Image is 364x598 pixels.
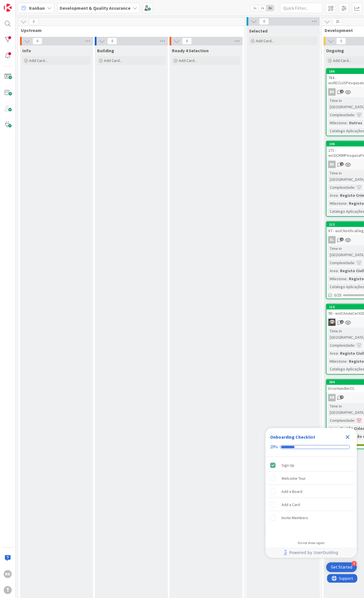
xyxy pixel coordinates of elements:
[354,184,355,190] span: :
[259,18,269,25] span: 0
[354,112,355,118] span: :
[347,276,347,282] span: :
[22,48,31,53] span: Info
[270,445,278,450] div: 20%
[328,200,347,206] div: Milestone
[328,358,347,364] div: Milestone
[328,192,338,198] div: Area
[326,563,357,572] div: Open Get Started checklist, remaining modules: 4
[29,58,47,63] span: Add Card...
[266,5,274,11] span: 3x
[328,350,338,356] div: Area
[328,342,354,348] div: Complexidade
[333,18,342,25] span: 25
[352,561,357,566] div: 4
[333,58,351,63] span: Add Card...
[268,512,355,524] div: Invite Members is incomplete.
[338,192,339,198] span: :
[328,120,347,126] div: Milestone
[338,426,339,432] span: :
[268,472,355,485] div: Welcome Tour is incomplete.
[266,548,357,558] div: Footer
[33,38,42,45] span: 0
[340,320,344,324] span: 1
[328,268,338,274] div: Area
[268,548,354,558] a: Powered by UserGuiding
[29,5,45,11] span: Kanban
[182,38,192,45] span: 0
[328,276,347,282] div: Milestone
[268,485,355,498] div: Add a Board is incomplete.
[328,112,354,118] div: Complexidade
[340,90,344,93] span: 1
[281,462,294,469] div: Sign Up
[4,4,12,12] img: Visit kanbanzone.com
[338,350,339,356] span: :
[259,5,266,11] span: 2x
[328,319,336,326] img: LS
[338,268,339,274] span: :
[268,499,355,511] div: Add a Card is incomplete.
[336,38,346,45] span: 5
[343,433,352,442] div: Close Checklist
[328,184,354,190] div: Complexidade
[354,342,355,348] span: :
[107,38,117,45] span: 0
[289,549,338,556] span: Powered by UserGuiding
[326,48,344,53] span: Ongoing
[4,570,12,578] div: RB
[354,418,355,424] span: :
[328,88,336,96] div: BS
[328,236,336,244] div: SL
[97,48,114,53] span: Building
[280,3,323,13] input: Quick Filter...
[21,27,238,33] span: Upstream
[4,586,12,594] div: T
[60,5,130,11] b: Development & Quality Assurance
[266,457,357,537] div: Checklist items
[104,58,122,63] span: Add Card...
[251,5,259,11] span: 1x
[354,260,355,266] span: :
[347,120,347,126] span: :
[331,565,352,570] div: Get Started
[347,200,347,206] span: :
[172,48,209,53] span: Ready 4 Selection
[179,58,197,63] span: Add Card...
[334,292,341,298] span: 0/25
[281,515,308,521] div: Invite Members
[340,238,344,241] span: 2
[347,120,364,126] div: Outros
[340,396,344,399] span: 4
[270,445,352,450] div: Checklist progress: 20%
[340,162,344,166] span: 1
[29,18,39,25] span: 0
[328,394,336,402] div: RB
[328,426,338,432] div: Area
[266,428,357,558] div: Checklist Container
[347,358,347,364] span: :
[298,541,325,545] div: Do not show again
[281,501,300,508] div: Add a Card
[328,418,354,424] div: Complexidade
[256,38,274,43] span: Add Card...
[281,475,306,482] div: Welcome Tour
[270,434,315,441] div: Onboarding Checklist
[281,488,302,495] div: Add a Board
[268,459,355,472] div: Sign Up is complete.
[12,1,26,8] span: Support
[328,260,354,266] div: Complexidade
[249,28,268,34] span: Selected
[328,161,336,168] div: BS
